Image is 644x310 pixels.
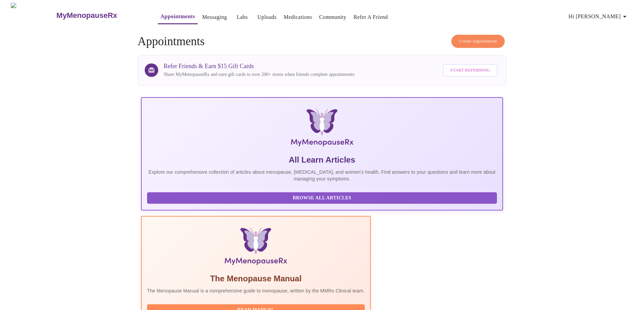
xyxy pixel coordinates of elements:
a: Uploads [257,12,277,22]
button: Appointments [158,10,198,24]
span: Create Appointment [459,37,497,45]
h4: Appointments [138,35,506,48]
p: Share MyMenopauseRx and earn gift cards to over 200+ stores when friends complete appointments [164,71,354,78]
img: MyMenopauseRx Logo [201,109,443,149]
h5: All Learn Articles [147,154,497,165]
a: Labs [237,12,248,22]
a: Medications [284,12,312,22]
a: Refer a Friend [354,12,388,22]
h3: MyMenopauseRx [56,11,117,20]
button: Create Appointment [451,35,505,48]
button: Community [316,10,349,24]
a: MyMenopauseRx [55,4,144,27]
a: Browse All Articles [147,195,499,200]
button: Refer a Friend [351,10,391,24]
img: Menopause Manual [182,227,330,268]
a: Community [319,12,347,22]
p: The Menopause Manual is a comprehensive guide to menopause, written by the MMRx Clinical team. [147,287,365,294]
button: Start Referring [443,64,498,77]
span: Browse All Articles [154,194,490,202]
button: Uploads [255,10,279,24]
img: MyMenopauseRx Logo [11,3,55,28]
p: Explore our comprehensive collection of articles about menopause, [MEDICAL_DATA], and women's hea... [147,169,497,182]
button: Labs [231,10,253,24]
a: Start Referring [441,61,499,80]
button: Hi [PERSON_NAME] [566,10,631,23]
a: Appointments [161,12,195,21]
span: Start Referring [450,66,490,74]
span: Hi [PERSON_NAME] [569,12,629,21]
button: Messaging [199,10,230,24]
a: Messaging [202,12,227,22]
h5: The Menopause Manual [147,273,365,284]
button: Medications [281,10,315,24]
h3: Refer Friends & Earn $15 Gift Cards [164,63,354,70]
button: Browse All Articles [147,192,497,204]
